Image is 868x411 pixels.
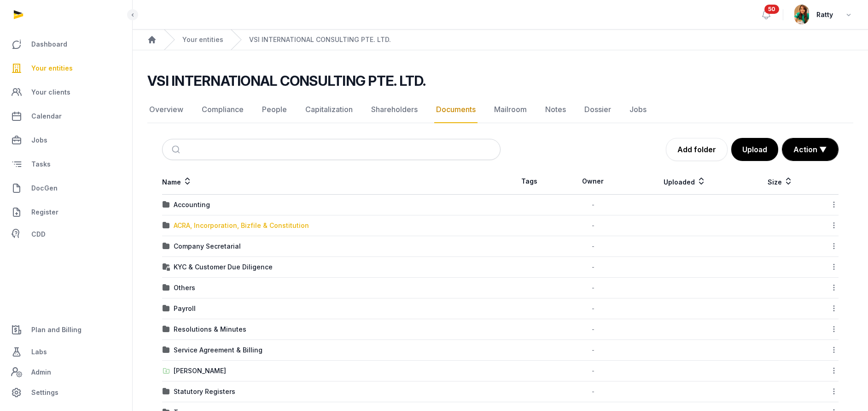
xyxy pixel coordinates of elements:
[260,96,289,123] a: People
[163,201,170,208] img: folder.svg
[163,284,170,292] img: folder.svg
[558,195,628,215] td: -
[174,200,210,209] div: Accounting
[7,363,125,381] a: Admin
[31,324,82,335] span: Plan and Billing
[174,221,309,230] div: ACRA, Incorporation, Bizfile & Constitution
[174,345,262,355] div: Service Agreement & Billing
[501,168,559,195] th: Tags
[543,96,568,123] a: Notes
[31,135,47,146] span: Jobs
[7,201,125,223] a: Register
[174,262,273,272] div: KYC & Customer Due Diligence
[249,35,391,44] a: VSI INTERNATIONAL CONSULTING PTE. LTD.
[558,278,628,298] td: -
[163,388,170,395] img: folder.svg
[782,138,838,161] button: Action ▼
[174,387,235,396] div: Statutory Registers
[31,159,51,170] span: Tasks
[162,168,501,195] th: Name
[369,96,419,123] a: Shareholders
[7,129,125,151] a: Jobs
[7,57,125,79] a: Your entities
[31,183,58,194] span: DocGen
[166,139,188,160] button: Submit
[628,168,741,195] th: Uploaded
[174,242,241,251] div: Company Secretarial
[558,168,628,195] th: Owner
[31,229,46,240] span: CDD
[7,177,125,199] a: DocGen
[7,341,125,363] a: Labs
[31,87,70,98] span: Your clients
[133,30,868,50] nav: Breadcrumb
[558,298,628,319] td: -
[7,105,125,127] a: Calendar
[741,168,819,195] th: Size
[731,138,778,161] button: Upload
[174,283,195,292] div: Others
[163,367,170,375] img: folder-upload.svg
[31,346,47,357] span: Labs
[163,305,170,312] img: folder.svg
[31,63,73,74] span: Your entities
[31,39,67,50] span: Dashboard
[174,325,246,334] div: Resolutions & Minutes
[764,5,779,14] span: 50
[163,222,170,229] img: folder.svg
[7,33,125,55] a: Dashboard
[163,243,170,250] img: folder.svg
[182,35,223,44] a: Your entities
[628,96,648,123] a: Jobs
[174,366,226,375] div: [PERSON_NAME]
[7,381,125,404] a: Settings
[583,96,613,123] a: Dossier
[31,367,51,378] span: Admin
[816,9,833,20] span: Ratty
[163,326,170,333] img: folder.svg
[492,96,529,123] a: Mailroom
[7,153,125,175] a: Tasks
[7,225,125,244] a: CDD
[558,361,628,381] td: -
[174,304,196,313] div: Payroll
[7,319,125,341] a: Plan and Billing
[558,381,628,402] td: -
[666,138,728,161] a: Add folder
[558,215,628,236] td: -
[147,96,853,123] nav: Tabs
[558,236,628,257] td: -
[200,96,245,123] a: Compliance
[558,257,628,278] td: -
[147,96,185,123] a: Overview
[303,96,355,123] a: Capitalization
[31,387,58,398] span: Settings
[558,319,628,340] td: -
[434,96,478,123] a: Documents
[31,111,62,122] span: Calendar
[794,5,809,24] img: avatar
[558,340,628,361] td: -
[147,72,426,89] h2: VSI INTERNATIONAL CONSULTING PTE. LTD.
[163,263,170,271] img: folder-locked-icon.svg
[7,81,125,103] a: Your clients
[163,346,170,354] img: folder.svg
[31,207,58,218] span: Register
